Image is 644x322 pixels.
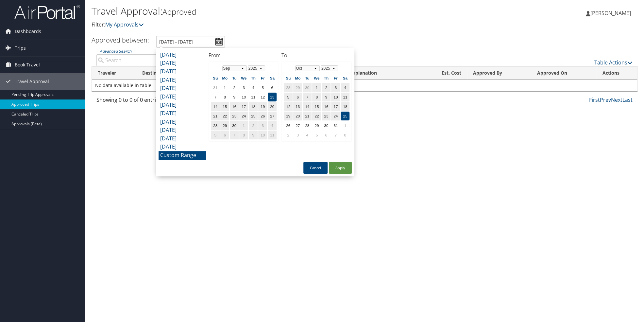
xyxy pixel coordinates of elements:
[159,109,206,118] li: [DATE]
[281,52,352,59] h4: To
[239,131,248,139] td: 8
[92,67,136,80] th: Traveler: activate to sort column ascending
[329,162,352,174] button: Apply
[331,93,340,101] td: 10
[159,84,206,93] li: [DATE]
[322,83,330,92] td: 2
[303,83,312,92] td: 30
[322,131,330,139] td: 6
[162,6,196,17] small: Approved
[422,67,467,80] th: Est. Cost: activate to sort column ascending
[249,74,258,82] th: Th
[239,74,248,82] th: We
[268,83,277,92] td: 6
[268,74,277,82] th: Sa
[303,93,312,101] td: 7
[239,121,248,130] td: 1
[211,93,220,101] td: 7
[159,143,206,151] li: [DATE]
[341,93,349,101] td: 11
[96,96,223,107] div: Showing 0 to 0 of 0 entries
[211,102,220,111] td: 14
[589,96,600,103] a: First
[220,112,229,120] td: 22
[159,76,206,84] li: [DATE]
[258,74,267,82] th: Fr
[293,131,302,139] td: 3
[14,4,80,20] img: airportal-logo.png
[293,93,302,101] td: 6
[312,102,321,111] td: 15
[268,112,277,120] td: 27
[15,23,41,40] span: Dashboards
[312,131,321,139] td: 5
[156,36,225,48] input: [DATE] - [DATE]
[597,67,637,80] th: Actions
[159,151,206,160] li: Custom Range
[211,131,220,139] td: 5
[239,93,248,101] td: 10
[268,131,277,139] td: 11
[249,112,258,120] td: 25
[467,67,531,80] th: Approved By: activate to sort column ascending
[322,74,330,82] th: Th
[220,93,229,101] td: 8
[341,121,349,130] td: 1
[209,52,279,59] h4: From
[312,74,321,82] th: We
[100,48,131,54] a: Advanced Search
[303,74,312,82] th: Tu
[331,74,340,82] th: Fr
[159,126,206,134] li: [DATE]
[249,93,258,101] td: 11
[220,74,229,82] th: Mo
[159,134,206,143] li: [DATE]
[611,96,622,103] a: Next
[293,83,302,92] td: 29
[239,102,248,111] td: 17
[249,102,258,111] td: 18
[230,112,239,120] td: 23
[284,93,293,101] td: 5
[159,93,206,101] li: [DATE]
[341,83,349,92] td: 4
[258,83,267,92] td: 5
[331,131,340,139] td: 7
[159,51,206,59] li: [DATE]
[239,112,248,120] td: 24
[220,83,229,92] td: 1
[303,131,312,139] td: 4
[249,131,258,139] td: 9
[303,102,312,111] td: 14
[96,54,223,66] input: Advanced Search
[322,93,330,101] td: 9
[159,118,206,126] li: [DATE]
[159,101,206,109] li: [DATE]
[331,121,340,130] td: 31
[230,74,239,82] th: Tu
[303,162,328,174] button: Cancel
[230,131,239,139] td: 7
[586,3,637,23] a: [PERSON_NAME]
[293,112,302,120] td: 20
[159,59,206,67] li: [DATE]
[15,73,49,90] span: Travel Approval
[341,131,349,139] td: 8
[303,112,312,120] td: 21
[590,9,631,17] span: [PERSON_NAME]
[322,102,330,111] td: 16
[341,102,349,111] td: 18
[220,131,229,139] td: 6
[284,74,293,82] th: Su
[258,131,267,139] td: 10
[600,96,611,103] a: Prev
[220,102,229,111] td: 15
[293,102,302,111] td: 13
[230,102,239,111] td: 16
[249,121,258,130] td: 2
[331,102,340,111] td: 17
[105,21,144,28] a: My Approvals
[258,112,267,120] td: 26
[312,112,321,120] td: 22
[327,67,422,80] th: Details/Explanation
